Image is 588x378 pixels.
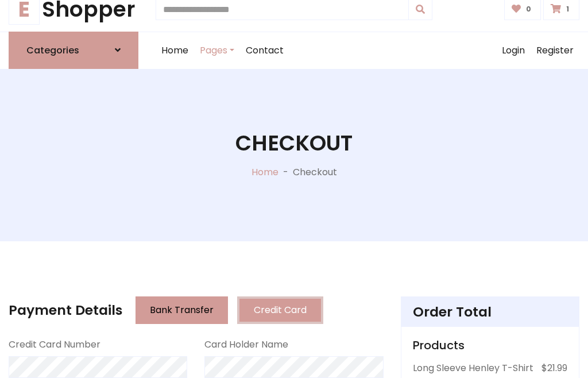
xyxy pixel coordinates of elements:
[237,296,323,324] button: Credit Card
[9,338,100,352] label: Credit Card Number
[156,32,194,69] a: Home
[293,165,337,179] p: Checkout
[531,32,579,69] a: Register
[204,338,288,352] label: Card Holder Name
[235,130,353,156] h1: Checkout
[413,361,533,375] p: Long Sleeve Henley T-Shirt
[26,45,79,56] h6: Categories
[413,304,567,320] h4: Order Total
[9,32,138,69] a: Categories
[496,32,531,69] a: Login
[252,165,278,179] a: Home
[563,4,572,14] span: 1
[541,361,567,375] p: $21.99
[278,165,293,179] p: -
[240,32,289,69] a: Contact
[9,302,122,318] h4: Payment Details
[413,338,567,352] h5: Products
[136,296,228,324] button: Bank Transfer
[523,4,534,14] span: 0
[194,32,240,69] a: Pages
